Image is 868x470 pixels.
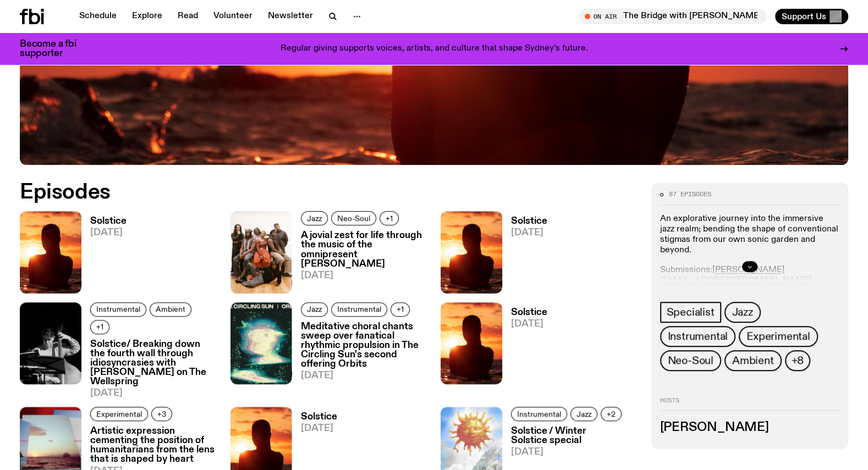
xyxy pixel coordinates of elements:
[125,9,169,24] a: Explore
[90,302,146,317] a: Instrumental
[660,214,840,256] p: An explorative journey into the immersive jazz realm; bending the shape of conventional stigmas f...
[301,412,337,422] h3: Solstice
[171,9,205,24] a: Read
[668,355,713,367] span: Neo-Soul
[785,350,811,371] button: +8
[301,322,428,369] h3: Meditative choral chants sweep over fanatical rhythmic propulsion in The Circling Sun's second of...
[724,350,782,371] a: Ambient
[307,305,322,313] span: Jazz
[337,214,370,223] span: Neo-Soul
[157,410,166,418] span: +3
[511,308,547,317] h3: Solstice
[660,326,736,347] a: Instrumental
[20,183,568,202] h2: Episodes
[156,305,185,313] span: Ambient
[96,323,103,331] span: +1
[301,302,328,317] a: Jazz
[386,214,393,223] span: +1
[511,319,547,329] span: [DATE]
[81,340,217,399] a: Solstice/ Breaking down the fourth wall through idiosyncrasies with [PERSON_NAME] on The Wellspri...
[732,306,753,318] span: Jazz
[441,302,502,384] img: A girl standing in the ocean as waist level, staring into the rise of the sun.
[502,308,547,399] a: Solstice[DATE]
[511,228,547,237] span: [DATE]
[307,214,322,223] span: Jazz
[517,410,561,418] span: Instrumental
[576,410,591,418] span: Jazz
[660,397,840,411] h2: Hosts
[20,40,90,58] h3: Become a fbi supporter
[90,320,109,334] button: +1
[207,9,259,24] a: Volunteer
[380,211,399,225] button: +1
[511,447,638,457] span: [DATE]
[739,326,818,347] a: Experimental
[90,228,127,237] span: [DATE]
[150,302,191,317] a: Ambient
[301,371,428,380] span: [DATE]
[81,217,127,293] a: Solstice[DATE]
[607,410,616,418] span: +2
[20,302,81,384] img: Black and white photo of musician Jacques Emery playing his double bass reading sheet music.
[301,271,428,280] span: [DATE]
[292,231,428,293] a: A jovial zest for life through the music of the omnipresent [PERSON_NAME][DATE]
[511,407,567,421] a: Instrumental
[90,340,217,386] h3: Solstice/ Breaking down the fourth wall through idiosyncrasies with [PERSON_NAME] on The Wellspring
[90,407,148,421] a: Experimental
[511,217,547,226] h3: Solstice
[746,330,810,342] span: Experimental
[20,211,81,293] img: A girl standing in the ocean as waist level, staring into the rise of the sun.
[660,302,721,323] a: Specialist
[90,427,217,464] h3: Artistic expression cementing the position of humanitarians from the lens that is shaped by heart
[601,407,622,421] button: +2
[96,410,142,418] span: Experimental
[502,217,547,293] a: Solstice[DATE]
[775,9,848,24] button: Support Us
[397,305,404,313] span: +1
[96,305,140,313] span: Instrumental
[90,217,127,226] h3: Solstice
[441,211,502,293] img: A girl standing in the ocean as waist level, staring into the rise of the sun.
[292,322,428,399] a: Meditative choral chants sweep over fanatical rhythmic propulsion in The Circling Sun's second of...
[667,306,715,318] span: Specialist
[570,407,597,421] a: Jazz
[261,9,320,24] a: Newsletter
[511,427,638,445] h3: Solstice / Winter Solstice special
[331,211,376,225] a: Neo-Soul
[669,191,711,197] span: 87 episodes
[230,302,292,384] img: Ivory text "THE CIRCLING SUN | ORBITS" its over a galactic digital print of ivory, blue, purple a...
[732,355,774,367] span: Ambient
[792,355,804,367] span: +8
[301,211,328,225] a: Jazz
[782,12,826,21] span: Support Us
[90,389,217,398] span: [DATE]
[579,9,766,24] button: On AirThe Bridge with [PERSON_NAME]
[391,302,410,317] button: +1
[230,211,292,293] img: All seven members of Kokoroko either standing, sitting or spread out on the ground. They are hudd...
[331,302,387,317] a: Instrumental
[660,422,840,434] h3: [PERSON_NAME]
[151,407,172,421] button: +3
[281,44,588,54] p: Regular giving supports voices, artists, and culture that shape Sydney’s future.
[301,231,428,268] h3: A jovial zest for life through the music of the omnipresent [PERSON_NAME]
[301,424,337,433] span: [DATE]
[668,330,728,342] span: Instrumental
[660,350,721,371] a: Neo-Soul
[73,9,123,24] a: Schedule
[337,305,381,313] span: Instrumental
[724,302,761,323] a: Jazz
